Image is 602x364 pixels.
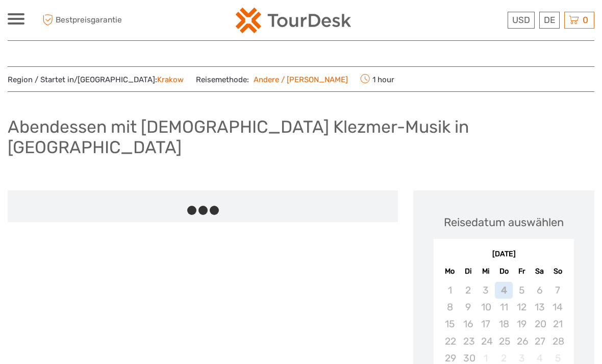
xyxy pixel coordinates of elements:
div: Not available Sonntag, 7. September 2025 [548,282,566,299]
div: Not available Donnerstag, 4. September 2025 [495,282,513,299]
span: Reisemethode: [196,72,348,86]
div: Not available Samstag, 13. September 2025 [531,299,548,316]
div: Not available Mittwoch, 24. September 2025 [477,333,495,350]
div: Not available Mittwoch, 3. September 2025 [477,282,495,299]
div: Not available Donnerstag, 18. September 2025 [495,316,513,332]
div: Not available Montag, 1. September 2025 [441,282,459,299]
div: Not available Dienstag, 16. September 2025 [459,316,477,332]
span: 0 [581,15,590,25]
span: Region / Startet in/[GEOGRAPHIC_DATA]: [8,75,184,85]
div: Mo [441,264,459,278]
div: Not available Freitag, 19. September 2025 [513,316,531,332]
a: Andere / [PERSON_NAME] [249,75,348,84]
div: Not available Donnerstag, 25. September 2025 [495,333,513,350]
div: Not available Freitag, 12. September 2025 [513,299,531,316]
div: Mi [477,264,495,278]
div: Not available Dienstag, 9. September 2025 [459,299,477,316]
div: Sa [531,264,548,278]
div: Fr [513,264,531,278]
h1: Abendessen mit [DEMOGRAPHIC_DATA] Klezmer-Musik in [GEOGRAPHIC_DATA] [8,116,594,158]
div: Not available Dienstag, 2. September 2025 [459,282,477,299]
div: Not available Montag, 8. September 2025 [441,299,459,316]
div: Not available Mittwoch, 10. September 2025 [477,299,495,316]
div: Not available Samstag, 27. September 2025 [531,333,548,350]
div: Reisedatum auswählen [444,214,564,230]
div: Not available Sonntag, 21. September 2025 [548,316,566,332]
div: Not available Dienstag, 23. September 2025 [459,333,477,350]
div: Not available Montag, 22. September 2025 [441,333,459,350]
div: Not available Donnerstag, 11. September 2025 [495,299,513,316]
div: Not available Samstag, 6. September 2025 [531,282,548,299]
span: 1 hour [360,72,394,86]
div: DE [539,12,560,29]
div: [DATE] [434,249,574,260]
img: 2254-3441b4b5-4e5f-4d00-b396-31f1d84a6ebf_logo_small.png [236,8,351,33]
div: Not available Sonntag, 14. September 2025 [548,299,566,316]
div: Not available Sonntag, 28. September 2025 [548,333,566,350]
a: Krakow [157,75,184,84]
div: Not available Samstag, 20. September 2025 [531,316,548,332]
span: Bestpreisgarantie [40,12,155,29]
div: Not available Mittwoch, 17. September 2025 [477,316,495,332]
div: Not available Freitag, 26. September 2025 [513,333,531,350]
span: USD [512,15,530,25]
div: Not available Freitag, 5. September 2025 [513,282,531,299]
div: Do [495,264,513,278]
div: Di [459,264,477,278]
div: Not available Montag, 15. September 2025 [441,316,459,332]
div: So [548,264,566,278]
